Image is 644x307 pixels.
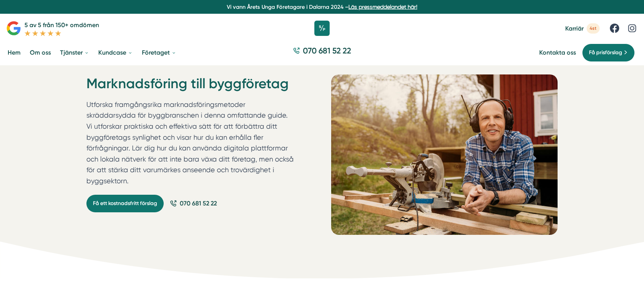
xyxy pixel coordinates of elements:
[6,43,22,62] a: Hem
[140,43,178,62] a: Företaget
[97,43,134,62] a: Kundcase
[582,44,635,62] a: Få prisförslag
[28,43,52,62] a: Om oss
[180,199,217,208] span: 070 681 52 22
[331,74,558,235] img: Marknadsföring till byggföretag
[539,49,576,56] a: Kontakta oss
[589,48,622,57] span: Få prisförslag
[587,23,600,34] span: 4st
[59,43,91,62] a: Tjänster
[303,45,351,56] span: 070 681 52 22
[170,199,217,208] a: 070 681 52 22
[348,4,417,10] a: Läs pressmeddelandet här!
[290,45,354,60] a: 070 681 52 22
[86,74,294,99] h1: Marknadsföring till byggföretag
[3,3,641,11] p: Vi vann Årets Unga Företagare i Dalarna 2024 –
[565,25,584,32] span: Karriär
[565,23,600,34] a: Karriär 4st
[86,195,164,212] a: Få ett kostnadsfritt förslag
[86,99,294,190] p: Utforska framgångsrika marknadsföringsmetoder skräddarsydda för byggbranschen i denna omfattande ...
[24,20,99,30] p: 5 av 5 från 150+ omdömen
